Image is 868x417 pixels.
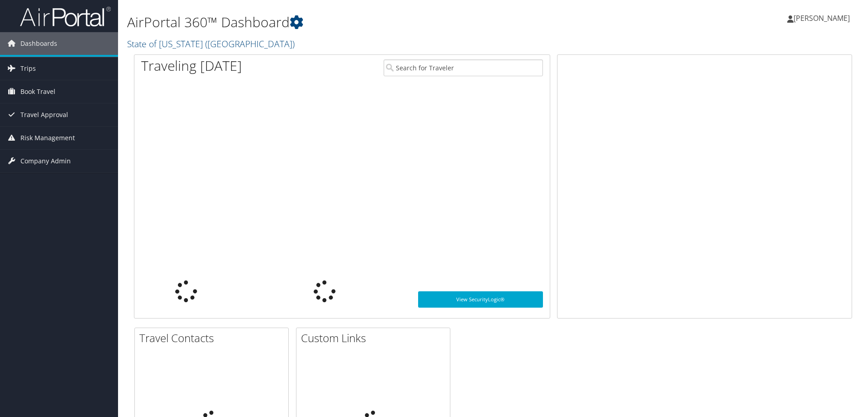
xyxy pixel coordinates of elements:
span: Risk Management [20,127,75,149]
a: [PERSON_NAME] [787,5,859,32]
span: Company Admin [20,150,71,172]
img: airportal-logo.png [20,6,111,27]
h1: Traveling [DATE] [141,56,242,75]
span: [PERSON_NAME] [794,13,850,23]
a: View SecurityLogic® [418,291,543,308]
h2: Travel Contacts [139,330,288,346]
h1: AirPortal 360™ Dashboard [127,13,615,32]
span: Travel Approval [20,103,68,126]
a: State of [US_STATE] ([GEOGRAPHIC_DATA]) [127,38,297,50]
span: Trips [20,57,36,80]
input: Search for Traveler [384,59,543,76]
h2: Custom Links [301,330,450,346]
span: Book Travel [20,80,55,103]
span: Dashboards [20,32,57,55]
